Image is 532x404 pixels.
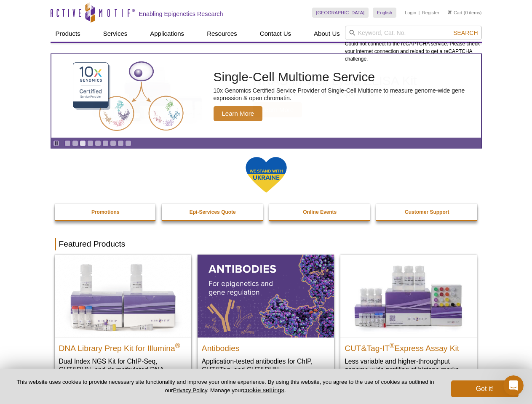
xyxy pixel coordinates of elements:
[214,106,263,121] span: Learn More
[53,140,59,146] a: Toggle autoplay
[405,10,416,16] a: Login
[51,54,481,138] article: Single-Cell Multiome Service
[312,8,369,18] a: [GEOGRAPHIC_DATA]
[51,26,86,42] a: Products
[245,156,287,194] img: We Stand With Ukraine
[13,378,437,394] p: This website uses cookies to provide necessary site functionality and improve your online experie...
[202,26,242,42] a: Resources
[214,87,477,102] p: 10x Genomics Certified Service Provider of Single-Cell Multiome to measure genome-wide gene expre...
[139,10,223,18] h2: Enabling Epigenetics Research
[405,209,449,215] strong: Customer Support
[110,140,116,146] a: Go to slide 7
[175,342,180,349] sup: ®
[125,140,131,146] a: Go to slide 9
[451,380,519,397] button: Got it!
[340,255,477,337] img: CUT&Tag-IT® Express Assay Kit
[80,140,86,146] a: Go to slide 3
[173,387,207,393] a: Privacy Policy
[145,26,189,42] a: Applications
[376,204,478,220] a: Customer Support
[422,10,439,16] a: Register
[448,10,462,16] a: Cart
[98,26,133,42] a: Services
[59,340,187,353] h2: DNA Library Prep Kit for Illumina
[64,140,71,146] a: Go to slide 1
[55,238,478,250] h2: Featured Products
[503,375,524,396] iframe: Intercom live chat
[72,140,78,146] a: Go to slide 2
[91,209,120,215] strong: Promotions
[448,10,452,14] img: Your Cart
[102,140,109,146] a: Go to slide 6
[198,255,334,382] a: All Antibodies Antibodies Application-tested antibodies for ChIP, CUT&Tag, and CUT&RUN.
[340,255,477,382] a: CUT&Tag-IT® Express Assay Kit CUT&Tag-IT®Express Assay Kit Less variable and higher-throughput ge...
[448,8,482,18] li: (0 items)
[202,357,330,374] p: Application-tested antibodies for ChIP, CUT&Tag, and CUT&RUN.
[345,340,473,353] h2: CUT&Tag-IT Express Assay Kit
[95,140,101,146] a: Go to slide 5
[451,29,480,37] button: Search
[345,357,473,374] p: Less variable and higher-throughput genome-wide profiling of histone marks​.
[118,140,124,146] a: Go to slide 8
[303,209,337,215] strong: Online Events
[214,71,477,83] h2: Single-Cell Multiome Service
[243,386,284,393] button: cookie settings
[309,26,345,42] a: About Us
[87,140,94,146] a: Go to slide 4
[190,209,236,215] strong: Epi-Services Quote
[345,26,482,40] input: Keyword, Cat. No.
[269,204,371,220] a: Online Events
[55,255,191,337] img: DNA Library Prep Kit for Illumina
[255,26,296,42] a: Contact Us
[453,29,478,36] span: Search
[51,54,481,138] a: Single-Cell Multiome Service Single-Cell Multiome Service 10x Genomics Certified Service Provider...
[373,8,396,18] a: English
[59,357,187,383] p: Dual Index NGS Kit for ChIP-Seq, CUT&RUN, and ds methylated DNA assays.
[198,255,334,337] img: All Antibodies
[419,8,420,18] li: |
[65,58,191,135] img: Single-Cell Multiome Service
[55,255,191,391] a: DNA Library Prep Kit for Illumina DNA Library Prep Kit for Illumina® Dual Index NGS Kit for ChIP-...
[202,340,330,353] h2: Antibodies
[345,26,482,63] div: Could not connect to the reCAPTCHA service. Please check your internet connection and reload to g...
[390,342,395,349] sup: ®
[162,204,264,220] a: Epi-Services Quote
[55,204,157,220] a: Promotions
